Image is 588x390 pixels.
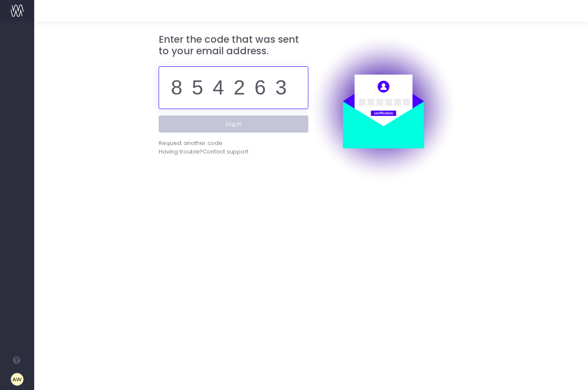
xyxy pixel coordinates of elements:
span: Contact support [203,148,248,156]
button: Log in [159,115,308,133]
img: images/default_profile_image.png [11,373,24,386]
div: Having trouble? [159,148,308,156]
div: Request another code [159,139,222,148]
img: auth.png [308,34,458,183]
h3: Enter the code that was sent to your email address. [159,34,308,57]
